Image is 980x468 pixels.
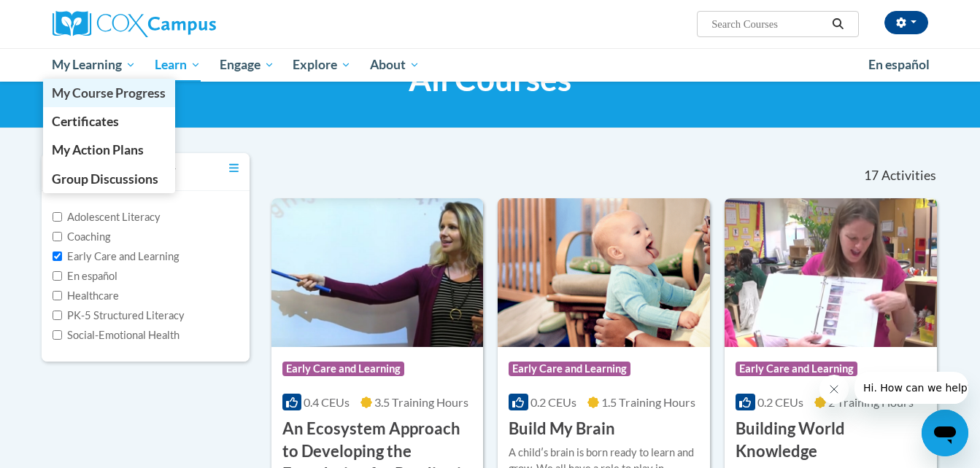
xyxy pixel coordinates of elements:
[53,308,185,324] label: PK-5 Structured Literacy
[145,48,210,82] a: Learn
[52,142,144,157] span: My Action Plans
[53,11,216,37] img: Cox Campus
[736,418,926,463] h3: Building World Knowledge
[53,288,119,304] label: Healthcare
[9,10,118,22] span: Hi. How can we help?
[53,212,62,222] input: Checkbox for Options
[360,48,429,82] a: About
[370,56,420,74] span: About
[757,395,803,409] span: 0.2 CEUs
[43,165,176,193] a: Group Discussions
[509,362,630,376] span: Early Care and Learning
[53,232,62,241] input: Checkbox for Options
[220,56,274,74] span: Engage
[53,229,110,245] label: Coaching
[498,198,710,347] img: Course Logo
[922,410,968,456] iframe: Button to launch messaging window
[31,48,950,82] div: Main menu
[53,249,179,265] label: Early Care and Learning
[827,15,849,33] button: Search
[819,375,849,404] iframe: Close message
[52,85,166,101] span: My Course Progress
[43,136,176,164] a: My Action Plans
[43,48,146,82] a: My Learning
[710,15,827,33] input: Search Courses
[271,198,484,347] img: Course Logo
[53,251,62,261] input: Checkbox for Options
[53,291,62,300] input: Checkbox for Options
[53,11,330,37] a: Cox Campus
[53,311,62,320] input: Checkbox for Options
[53,271,62,281] input: Checkbox for Options
[43,107,176,136] a: Certificates
[864,168,879,184] span: 17
[53,268,117,284] label: En español
[53,209,161,225] label: Adolescent Literacy
[53,330,62,340] input: Checkbox for Options
[293,56,351,74] span: Explore
[52,171,158,187] span: Group Discussions
[52,56,136,74] span: My Learning
[155,56,201,74] span: Learn
[828,395,914,409] span: 2 Training Hours
[53,327,180,343] label: Social-Emotional Health
[868,57,930,72] span: En español
[52,114,119,129] span: Certificates
[374,395,468,409] span: 3.5 Training Hours
[282,362,404,376] span: Early Care and Learning
[725,198,937,347] img: Course Logo
[304,395,350,409] span: 0.4 CEUs
[530,395,576,409] span: 0.2 CEUs
[229,160,239,176] a: Toggle collapse
[509,418,615,440] h3: Build My Brain
[283,48,360,82] a: Explore
[210,48,284,82] a: Engage
[736,362,857,376] span: Early Care and Learning
[854,372,968,404] iframe: Message from company
[881,168,936,184] span: Activities
[43,79,176,107] a: My Course Progress
[884,11,928,34] button: Account Settings
[859,50,939,80] a: En español
[601,395,695,409] span: 1.5 Training Hours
